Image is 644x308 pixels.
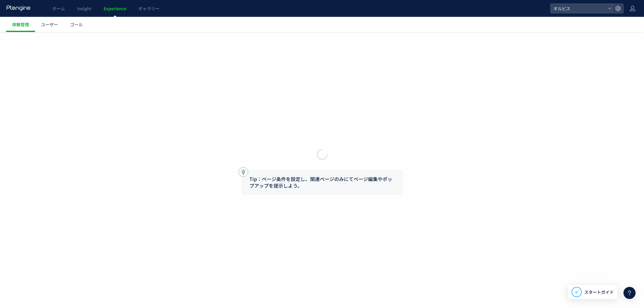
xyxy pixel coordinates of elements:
span: Insight [77,5,91,11]
span: ホーム [52,5,65,11]
span: オルビス [552,4,605,13]
span: ギャラリー [138,5,159,11]
span: 体験管理 [12,21,29,27]
span: Tip：ページ条件を設定し、関連ページのみにてページ編集やポップアップを提示しよう。 [249,175,392,189]
span: ユーザー [41,21,58,27]
span: ゴール [70,21,83,27]
span: Experience [104,5,126,11]
span: スタートガイド [584,289,614,295]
